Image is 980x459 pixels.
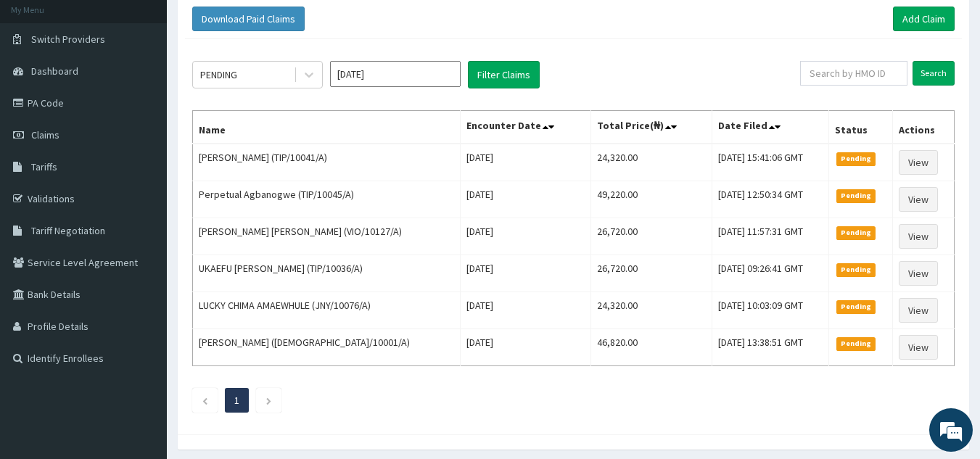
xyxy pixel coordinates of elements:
[461,292,591,329] td: [DATE]
[712,181,828,218] td: [DATE] 12:50:34 GMT
[468,61,540,88] button: Filter Claims
[461,329,591,366] td: [DATE]
[591,111,712,144] th: Total Price(₦)
[836,189,876,202] span: Pending
[31,224,105,237] span: Tariff Negotiation
[899,150,938,175] a: View
[591,292,712,329] td: 24,320.00
[899,335,938,360] a: View
[836,337,876,350] span: Pending
[202,394,208,407] a: Previous page
[899,298,938,323] a: View
[712,329,828,366] td: [DATE] 13:38:51 GMT
[330,61,461,87] input: Select Month and Year
[461,218,591,255] td: [DATE]
[712,218,828,255] td: [DATE] 11:57:31 GMT
[193,292,461,329] td: LUCKY CHIMA AMAEWHULE (JNY/10076/A)
[899,187,938,212] a: View
[836,263,876,276] span: Pending
[828,111,892,144] th: Status
[591,144,712,181] td: 24,320.00
[712,255,828,292] td: [DATE] 09:26:41 GMT
[836,152,876,165] span: Pending
[913,61,955,86] input: Search
[192,7,305,31] button: Download Paid Claims
[892,111,954,144] th: Actions
[461,144,591,181] td: [DATE]
[712,144,828,181] td: [DATE] 15:41:06 GMT
[193,144,461,181] td: [PERSON_NAME] (TIP/10041/A)
[836,300,876,313] span: Pending
[899,224,938,249] a: View
[712,111,828,144] th: Date Filed
[800,61,907,86] input: Search by HMO ID
[899,261,938,286] a: View
[234,394,239,407] a: Page 1 is your current page
[31,128,59,141] span: Claims
[193,111,461,144] th: Name
[591,218,712,255] td: 26,720.00
[712,292,828,329] td: [DATE] 10:03:09 GMT
[461,181,591,218] td: [DATE]
[200,67,237,82] div: PENDING
[461,255,591,292] td: [DATE]
[193,255,461,292] td: UKAEFU [PERSON_NAME] (TIP/10036/A)
[591,329,712,366] td: 46,820.00
[836,226,876,239] span: Pending
[31,160,57,173] span: Tariffs
[193,218,461,255] td: [PERSON_NAME] [PERSON_NAME] (VIO/10127/A)
[193,181,461,218] td: Perpetual Agbanogwe (TIP/10045/A)
[265,394,272,407] a: Next page
[31,65,78,78] span: Dashboard
[461,111,591,144] th: Encounter Date
[591,181,712,218] td: 49,220.00
[893,7,955,31] a: Add Claim
[591,255,712,292] td: 26,720.00
[31,33,105,46] span: Switch Providers
[193,329,461,366] td: [PERSON_NAME] ([DEMOGRAPHIC_DATA]/10001/A)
